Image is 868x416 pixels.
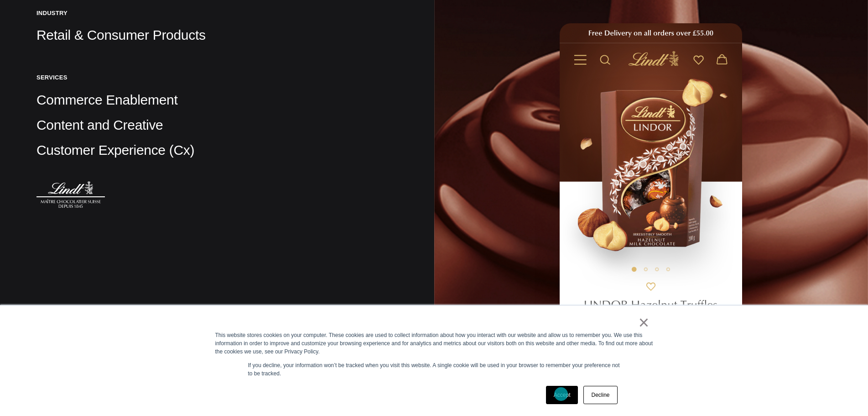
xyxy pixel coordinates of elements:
h5: Industry [36,9,398,17]
a: Decline [583,386,617,404]
p: Content and Creative [36,116,398,134]
h5: Services [36,74,398,81]
a: × [639,318,650,326]
p: Customer Experience (Cx) [36,141,398,159]
a: Accept [546,386,578,404]
p: Retail & Consumer Products [36,26,398,44]
p: If you decline, your information won’t be tracked when you visit this website. A single cookie wi... [248,361,620,378]
div: This website stores cookies on your computer. These cookies are used to collect information about... [215,331,653,356]
p: Commerce Enablement [36,91,398,109]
